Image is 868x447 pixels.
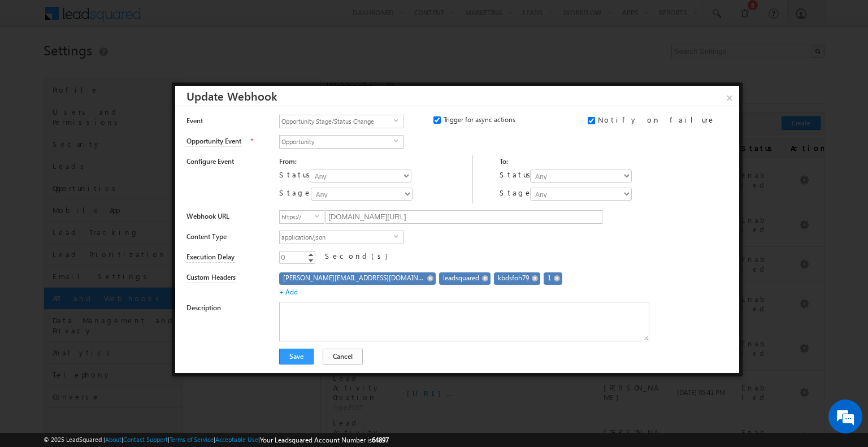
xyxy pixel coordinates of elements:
span: Opportunity Stage/Status Change [280,115,394,128]
span: application/json [280,231,394,244]
a: Decrement [306,257,315,263]
span: leadsquared [443,273,479,283]
a: Acceptable Use [215,436,258,443]
label: Configure Event [186,157,234,167]
div: Stage [500,188,528,206]
img: d_60004797649_company_0_60004797649 [19,59,47,74]
label: Content Type [186,232,266,242]
em: Start Chat [154,348,205,363]
span: Your Leadsquared Account Number is [260,436,389,444]
div: Status [500,170,528,188]
label: Custom Headers [186,272,236,283]
a: Terms of Service [170,436,214,443]
a: + Add [279,288,298,296]
label: Opportunity Event [186,136,241,147]
div: Trigger for async actions [433,115,576,131]
a: About [105,436,121,443]
a: × [720,86,739,106]
span: kbdsfoh79 [498,273,529,283]
div: Chat with us now [59,59,190,74]
label: Event [186,116,266,126]
span: 1 [548,273,551,283]
a: Contact Support [123,436,168,443]
span: Second(s) [325,251,388,261]
span: Opportunity [280,136,394,148]
span: select [315,214,324,219]
div: Notify on failure [588,115,731,131]
button: Cancel [323,349,363,364]
div: Stage [279,188,303,206]
textarea: Type your message and hit 'Enter' [15,105,206,338]
span: 64897 [372,436,389,444]
label: Execution Delay [186,252,235,263]
span: © 2025 LeadSquared | | | | | [44,435,389,445]
span: select [394,234,403,239]
div: 0 [279,251,287,264]
button: Save [279,349,314,364]
label: Description [186,303,266,313]
label: To: [500,157,508,167]
span: https:// [280,211,315,223]
span: select [394,118,403,123]
div: Minimize live chat window [185,6,212,33]
h3: Update Webhook [186,86,739,106]
div: Status [279,170,307,188]
span: [PERSON_NAME][EMAIL_ADDRESS][DOMAIN_NAME] [283,273,424,283]
span: select [394,138,403,144]
label: Webhook URL [186,211,266,222]
a: Increment [306,251,315,257]
label: From: [279,157,297,167]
